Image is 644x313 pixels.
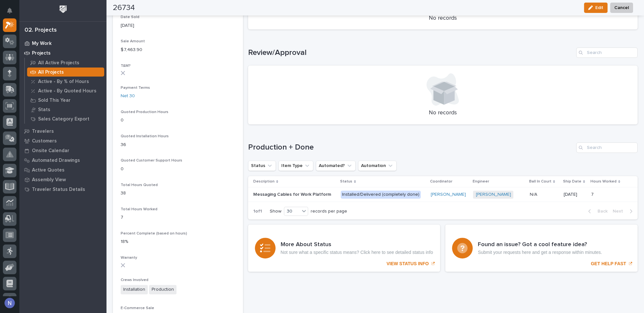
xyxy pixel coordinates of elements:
a: Sales Category Export [25,114,106,123]
a: My Work [19,38,106,48]
p: 7 [591,191,595,197]
span: Total Hours Worked [121,207,157,211]
span: E-Commerce Sale [121,306,154,310]
a: VIEW STATUS INFO [248,224,440,272]
p: 0 [121,166,235,172]
span: Edit [595,5,603,11]
span: Installation [121,285,148,294]
button: Cancel [610,3,633,13]
span: Total Hours Quoted [121,183,158,187]
tr: Messaging Cables for Work PlatformMessaging Cables for Work Platform Installed/Delivered (complet... [248,187,638,202]
p: Engineer [472,178,489,185]
p: GET HELP FAST [591,261,626,266]
button: Notifications [3,4,16,17]
p: Submit your requests here and get a response within minutes. [478,250,602,255]
span: Production [149,285,176,294]
a: Net 30 [121,93,135,99]
span: Warranty [121,256,137,260]
p: [DATE] [564,192,586,197]
span: Quoted Production Hours [121,110,168,114]
a: Active Quotes [19,165,106,175]
p: Onsite Calendar [32,148,69,154]
p: Active - By Quoted Hours [38,88,96,94]
button: Item Type [278,161,313,171]
p: Assembly View [32,177,66,183]
button: Automated? [316,161,356,171]
p: Automated Drawings [32,158,80,163]
button: Next [610,208,638,214]
p: Active - By % of Hours [38,79,89,85]
p: Customers [32,138,57,144]
p: No records [256,15,630,22]
button: Edit [584,3,608,13]
span: Date Sold [121,15,139,19]
p: Travelers [32,129,54,134]
p: VIEW STATUS INFO [387,261,429,266]
p: 36 [121,141,235,148]
p: Not sure what a specific status means? Click here to see detailed status info [281,250,433,255]
p: 0 [121,117,235,124]
p: All Projects [38,69,64,75]
a: Assembly View [19,175,106,184]
button: Automation [358,161,397,171]
p: Traveler Status Details [32,187,85,193]
button: Status [248,161,276,171]
a: Traveler Status Details [19,184,106,194]
p: Ball In Court [529,178,551,185]
p: Sales Category Export [38,116,89,122]
span: Back [594,208,608,214]
a: Customers [19,136,106,146]
a: Sold This Year [25,96,106,105]
img: Workspace Logo [57,3,69,15]
p: Sold This Year [38,98,71,103]
span: Percent Complete (based on hours) [121,232,187,235]
a: Stats [25,105,106,114]
p: No records [256,110,630,117]
p: records per page [311,209,347,214]
p: Show [270,209,281,214]
p: All Active Projects [38,60,79,66]
p: Ship Date [563,178,581,185]
p: 38 [121,190,235,197]
a: Projects [19,48,106,58]
a: Automated Drawings [19,155,106,165]
p: Messaging Cables for Work Platform [253,191,332,197]
div: Installed/Delivered (completely done) [341,191,421,199]
p: [DATE] [121,22,235,29]
button: Back [583,208,610,214]
span: Sale Amount [121,39,145,43]
p: 18% [121,238,235,245]
h3: More About Status [281,241,433,248]
h3: Found an issue? Got a cool feature idea? [478,241,602,248]
a: Active - By % of Hours [25,77,106,86]
span: Cancel [614,4,629,12]
h2: 26734 [113,3,135,13]
div: Notifications [8,8,16,18]
div: 02. Projects [25,27,57,34]
input: Search [576,142,638,153]
a: [PERSON_NAME] [431,192,466,197]
p: N/A [530,191,538,197]
p: Coordinator [430,178,452,185]
p: Active Quotes [32,167,65,173]
p: Stats [38,107,50,113]
a: All Active Projects [25,58,106,67]
a: Travelers [19,126,106,136]
p: Hours Worked [590,178,617,185]
a: GET HELP FAST [445,224,638,272]
input: Search [576,47,638,58]
p: 7 [121,214,235,221]
span: Next [613,208,627,214]
a: All Projects [25,68,106,77]
h1: Production + Done [248,143,574,152]
p: Status [340,178,352,185]
a: Active - By Quoted Hours [25,86,106,95]
span: Crews Involved [121,278,148,282]
p: Projects [32,50,51,56]
div: 30 [284,208,300,215]
h1: Review/Approval [248,48,574,57]
p: Description [253,178,275,185]
p: $ 7,463.90 [121,47,235,53]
